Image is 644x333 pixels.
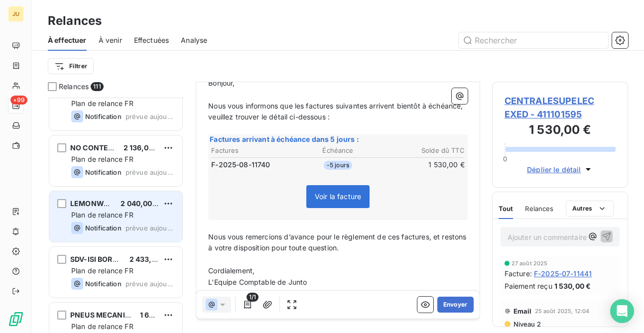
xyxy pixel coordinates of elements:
span: Analyse [181,35,207,45]
button: Envoyer [437,297,474,313]
span: Notification [85,168,122,176]
span: Notification [85,224,122,232]
th: Échéance [296,145,380,156]
span: 25 août 2025, 12:04 [535,308,590,314]
span: prévue aujourd’hui [126,224,174,232]
button: Filtrer [48,58,94,74]
span: Paiement reçu [505,281,552,291]
span: 1 602,00 € [140,311,177,319]
div: JU [8,6,24,22]
span: À effectuer [48,35,87,45]
span: 27 août 2025 [512,260,548,266]
span: Plan de relance FR [71,322,133,331]
span: PNEUS MECANIQUE CARROSSERIE [70,311,191,319]
input: Rechercher [459,32,608,48]
span: +99 [10,96,27,105]
div: grid [48,98,184,333]
span: prévue aujourd’hui [126,280,174,288]
span: Facture : [505,268,532,279]
span: F-2025-08-11740 [211,160,270,170]
span: Déplier le détail [527,164,581,175]
button: Déplier le détail [524,164,596,175]
h3: 1 530,00 € [505,121,616,141]
div: Open Intercom Messenger [610,299,634,323]
span: 2 040,00 € [121,199,159,208]
span: Tout [499,205,514,213]
span: 2 433,00 € [129,255,168,263]
img: Logo LeanPay [8,311,24,327]
span: prévue aujourd’hui [126,168,174,176]
span: Cordialement, [208,266,255,275]
span: 1/1 [247,293,258,302]
span: -5 jours [324,161,352,170]
h3: Relances [48,12,102,30]
span: À venir [99,35,122,45]
span: Bonjour, [208,79,235,87]
span: Effectuées [134,35,169,45]
span: LEMONWAY [70,199,113,208]
span: 1 530,00 € [554,281,591,291]
span: Nous vous remercions d’avance pour le règlement de ces factures, et restons à votre disposition p... [208,232,468,252]
span: F-2025-07-11441 [534,268,592,279]
th: Factures [211,145,295,156]
span: Voir la facture [306,185,370,208]
span: 2 136,00 € [124,143,160,152]
span: Notification [85,112,122,120]
span: Email [514,307,532,315]
span: 111 [91,82,103,91]
span: SDV-ISI BORDEAUX [70,255,137,263]
span: Factures arrivant à échéance dans 5 jours : [210,135,359,143]
span: L'Equipe Comptable de Junto [208,278,307,286]
span: Plan de relance FR [71,99,133,108]
span: CENTRALESUPELEC EXED - 411101595 [505,94,616,121]
span: NO CONTEST [70,143,118,152]
span: Nous vous informons que les factures suivantes arrivent bientôt à échéance, veuillez trouver le d... [208,102,465,121]
span: Plan de relance FR [71,266,133,275]
span: 0 [503,155,507,163]
th: Solde dû TTC [381,145,465,156]
span: Relances [525,205,553,213]
button: Autres [566,201,614,217]
span: Notification [85,280,122,288]
td: 1 530,00 € [381,159,465,170]
span: prévue aujourd’hui [126,112,174,120]
span: Plan de relance FR [71,211,133,219]
span: Relances [59,82,89,92]
span: Plan de relance FR [71,155,133,163]
span: Niveau 2 [513,320,541,328]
